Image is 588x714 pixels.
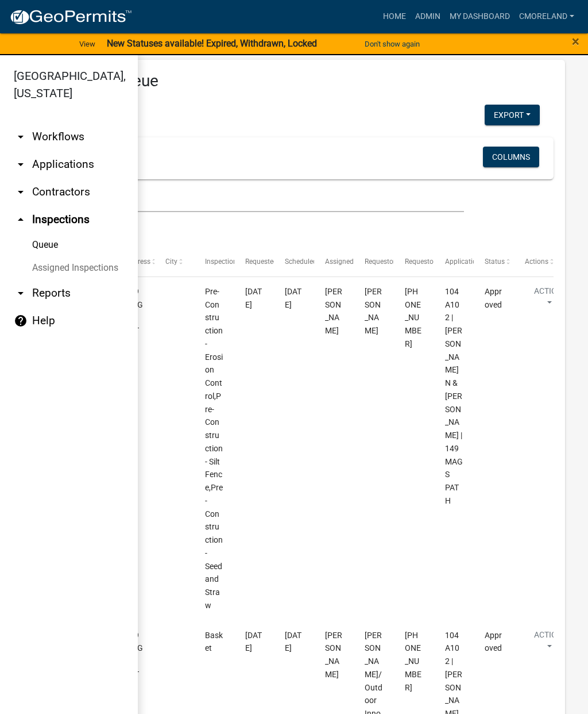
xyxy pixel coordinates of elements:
span: Approved [485,631,502,653]
span: 104A102 | SPRAYBERRY JOSHUA N & LAUREN K | 149 MAGS PATH [445,287,463,505]
input: Search for inspections [34,189,464,212]
span: 404-313-9747 [405,287,421,348]
i: arrow_drop_down [14,158,28,171]
strong: New Statuses available! Expired, Withdrawn, Locked [107,38,317,49]
datatable-header-cell: Requested Date [234,248,274,276]
datatable-header-cell: Requestor Phone [394,248,434,276]
span: Pre-Construction - Erosion Control,Pre-Construction- Silt Fence,Pre-Construction- Seed and Straw [205,287,223,610]
button: Action [525,285,572,314]
datatable-header-cell: Actions [513,248,554,276]
div: [DATE] [285,629,303,655]
i: help [14,314,28,328]
button: Action [525,629,572,658]
button: Close [572,34,579,48]
datatable-header-cell: Inspection Type [194,248,234,276]
span: × [572,33,579,49]
span: 06/05/2023 [245,287,262,309]
i: arrow_drop_up [14,213,28,227]
span: Application Description [445,258,517,266]
span: Requestor Name [365,258,416,266]
span: Actions [525,258,548,266]
span: 404-313-9747 [405,631,421,692]
span: Requestor Phone [405,258,458,266]
span: Anthony Smith [325,287,342,335]
span: 06/20/2023 [245,631,262,653]
i: arrow_drop_down [14,130,28,144]
button: Columns [483,147,539,167]
a: cmoreland [514,6,579,28]
span: Status [485,258,505,266]
a: Admin [411,6,445,28]
span: City [165,258,177,266]
span: Address [125,258,150,266]
span: Scheduled Time [285,258,334,266]
datatable-header-cell: Application Description [434,248,474,276]
i: arrow_drop_down [14,185,28,199]
datatable-header-cell: Status [474,248,514,276]
datatable-header-cell: Requestor Name [354,248,394,276]
h3: Inspection Queue [34,71,554,91]
span: Casey Mason [325,631,342,679]
i: arrow_drop_down [14,286,28,300]
datatable-header-cell: Scheduled Time [274,248,314,276]
datatable-header-cell: Assigned Inspector [314,248,354,276]
a: Home [378,6,411,28]
a: My Dashboard [445,6,514,28]
div: [DATE] [285,285,303,312]
span: Inspection Type [205,258,254,266]
span: Basket [205,631,223,653]
a: View [75,34,100,53]
span: Bryan Caldwall [365,287,382,335]
span: Assigned Inspector [325,258,384,266]
datatable-header-cell: City [154,248,195,276]
span: Requested Date [245,258,293,266]
button: Export [485,105,540,125]
span: Approved [485,287,502,309]
button: Don't show again [360,34,424,53]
